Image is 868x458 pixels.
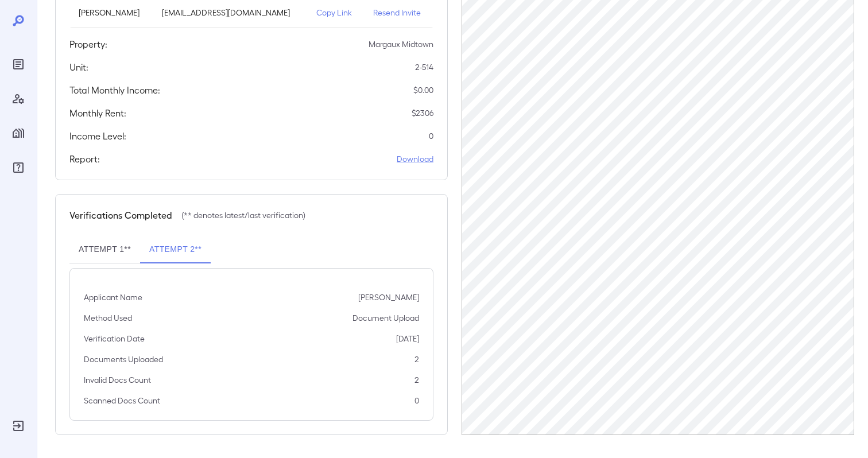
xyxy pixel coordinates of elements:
p: Scanned Docs Count [84,395,160,406]
p: 0 [414,395,419,406]
div: Reports [9,55,28,73]
p: [PERSON_NAME] [358,292,419,303]
p: Invalid Docs Count [84,374,151,386]
p: (** denotes latest/last verification) [181,209,305,221]
h5: Unit: [69,60,88,74]
p: [PERSON_NAME] [79,7,144,18]
p: 2-514 [415,61,433,73]
p: Copy Link [316,7,355,18]
p: 2 [414,374,419,386]
p: Margaux Midtown [369,38,433,50]
h5: Income Level: [69,129,126,143]
h5: Monthly Rent: [69,106,126,120]
p: Documents Uploaded [84,354,163,365]
p: Method Used [84,312,132,324]
div: Log Out [9,417,28,435]
p: Verification Date [84,333,145,344]
h5: Property: [69,37,107,51]
p: Applicant Name [84,292,142,303]
h5: Total Monthly Income: [69,83,160,97]
p: [EMAIL_ADDRESS][DOMAIN_NAME] [162,7,298,18]
p: Document Upload [352,312,419,324]
div: Manage Users [9,90,28,108]
h5: Report: [69,152,100,166]
a: Download [397,153,433,165]
p: [DATE] [396,333,419,344]
p: 2 [414,354,419,365]
div: FAQ [9,158,28,177]
p: $ 2306 [412,107,433,119]
h5: Verifications Completed [69,208,172,222]
button: Attempt 2** [140,236,211,263]
button: Attempt 1** [69,236,140,263]
p: Resend Invite [373,7,424,18]
p: $ 0.00 [413,84,433,96]
p: 0 [429,130,433,142]
div: Manage Properties [9,124,28,142]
